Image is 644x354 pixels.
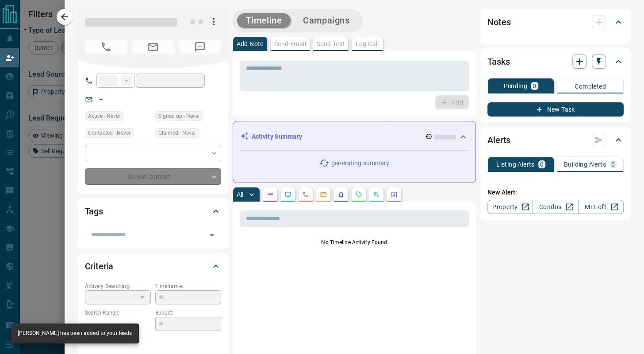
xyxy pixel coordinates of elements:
svg: Calls [302,191,309,198]
p: 0 [540,161,544,167]
button: New Task [487,102,624,117]
h2: Tasks [487,54,510,69]
h2: Notes [487,15,510,29]
p: Add Note [237,41,264,47]
span: Active - Never [88,112,120,121]
span: No Email [132,40,174,54]
span: Contacted - Never [88,128,130,137]
a: -- [99,96,103,103]
svg: Listing Alerts [337,191,345,198]
p: Actively Searching: [85,282,151,290]
button: Timeline [237,13,291,28]
p: Building Alerts [564,161,606,167]
p: Search Range: [85,309,151,317]
a: Property [487,200,533,214]
div: Notes [487,12,624,33]
p: 0 [533,83,536,89]
button: Campaigns [294,13,358,28]
p: Pending [503,83,527,89]
svg: Emails [320,191,327,198]
span: No Number [179,40,221,54]
p: New Alert: [487,188,624,197]
div: Do Not Contact [85,168,221,185]
p: 0 [611,161,615,167]
svg: Lead Browsing Activity [284,191,291,198]
div: Criteria [85,256,221,277]
div: Alerts [487,129,624,151]
div: Activity Summary [240,128,468,145]
svg: Notes [267,191,274,198]
span: Signed up - Never [158,112,200,121]
div: Tags [85,201,221,222]
span: No Number [85,40,127,54]
p: generating summary [331,159,389,168]
svg: Agent Actions [391,191,398,198]
p: Areas Searched: [85,336,221,344]
span: Claimed - Never [158,128,196,137]
p: Completed [575,83,606,89]
div: Tasks [487,51,624,72]
h2: Tags [85,204,103,218]
p: Listing Alerts [496,161,535,167]
p: All [237,191,244,198]
svg: Requests [355,191,362,198]
p: Timeframe: [155,282,221,290]
p: Budget: [155,309,221,317]
a: Mr.Loft [578,200,624,214]
p: Activity Summary [252,132,302,141]
a: Condos [533,200,578,214]
h2: Alerts [487,133,510,147]
p: No Timeline Activity Found [240,238,469,246]
div: [PERSON_NAME] has been added to your leads [18,326,132,341]
p: -- - -- [85,317,151,331]
svg: Opportunities [373,191,380,198]
button: Open [206,229,218,241]
h2: Criteria [85,259,114,273]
